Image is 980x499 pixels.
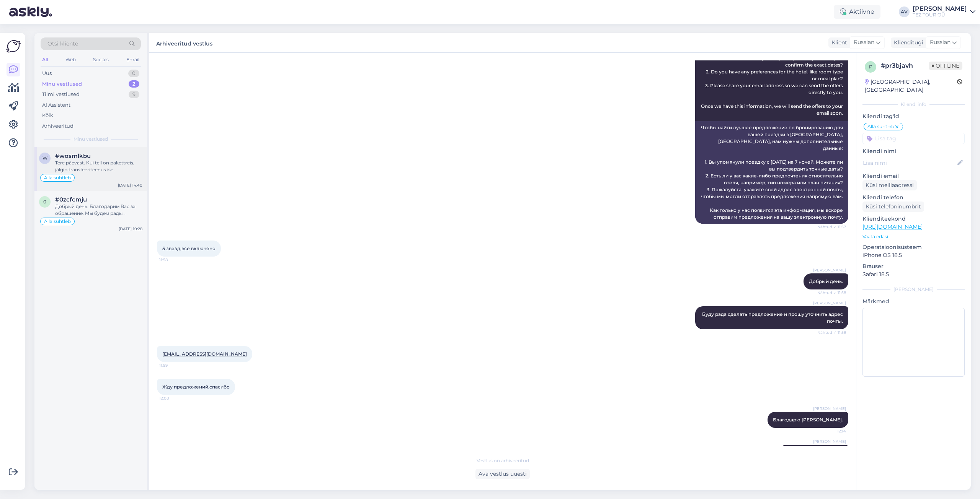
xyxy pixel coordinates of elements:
p: Kliendi telefon [862,193,965,202]
div: 9 [129,91,139,98]
div: 2 [129,80,139,88]
span: w [42,155,47,161]
div: Küsi meiliaadressi [862,180,917,190]
div: Küsi telefoninumbrit [862,202,924,212]
p: Kliendi email [862,172,965,180]
span: Nähtud ✓ 11:59 [817,330,846,335]
div: Socials [91,55,110,65]
div: TEZ TOUR OÜ [913,12,967,18]
div: Tiimi vestlused [42,91,80,98]
p: iPhone OS 18.5 [862,251,965,259]
span: #wosmlkbu [55,153,91,159]
div: AV [899,7,910,17]
div: Ava vestlus uuesti [475,469,530,479]
div: Email [125,55,141,65]
span: p [869,64,872,70]
span: Russian [854,38,874,47]
span: Nähtud ✓ 11:58 [817,290,846,296]
p: Vaata edasi ... [862,233,965,240]
div: Tere päevast. Kui teil on pakettreis, jälgib transfeeriteenus ise lennugraafikut. [55,159,142,173]
div: Minu vestlused [42,80,82,88]
input: Lisa tag [862,133,965,144]
span: Offline [929,62,962,70]
a: [PERSON_NAME]TEZ TOUR OÜ [913,6,975,18]
div: # pr3bjavh [881,61,929,70]
div: [PERSON_NAME] [913,6,967,12]
div: Kliendi info [862,101,965,108]
span: Добрый день. [809,278,843,284]
span: [PERSON_NAME] [813,300,846,306]
p: Kliendi tag'id [862,112,965,120]
span: Alla suhtleb [44,176,71,180]
div: Uus [42,70,52,77]
div: [GEOGRAPHIC_DATA], [GEOGRAPHIC_DATA] [865,78,957,94]
span: 11:59 [159,362,188,368]
input: Lisa nimi [863,159,956,167]
p: Operatsioonisüsteem [862,243,965,251]
div: 0 [128,70,139,77]
span: [PERSON_NAME] [813,267,846,273]
a: [EMAIL_ADDRESS][DOMAIN_NAME] [162,351,247,357]
span: To find the best booking offer for your trip to [GEOGRAPHIC_DATA], [GEOGRAPHIC_DATA], we need som... [701,28,844,116]
span: Russian [930,38,951,47]
div: AI Assistent [42,101,70,109]
span: Буду рада сделать предложение и прошу уточнить адрес почты. [702,311,844,324]
div: Web [64,55,77,65]
span: Благодарю [PERSON_NAME]. [773,417,843,423]
p: Kliendi nimi [862,147,965,155]
span: Жду предложений,спасибо [162,384,230,390]
p: Klienditeekond [862,215,965,223]
label: Arhiveeritud vestlus [156,37,212,48]
div: All [41,55,49,65]
div: [DATE] 14:40 [118,182,142,188]
span: Minu vestlused [73,136,108,143]
div: Klienditugi [891,39,923,47]
div: [DATE] 10:28 [119,226,142,232]
div: Чтобы найти лучшее предложение по бронированию для вашей поездки в [GEOGRAPHIC_DATA], [GEOGRAPHIC... [695,121,848,224]
span: #0zcfcmju [55,196,87,203]
div: Kõik [42,112,53,119]
span: Vestlus on arhiveeritud [477,457,529,464]
div: Klient [828,39,847,47]
span: [PERSON_NAME] [813,439,846,444]
span: 12:14 [817,428,846,434]
p: Brauser [862,262,965,270]
a: [URL][DOMAIN_NAME] [862,223,923,230]
span: 11:58 [159,257,188,263]
span: Otsi kliente [47,40,78,48]
div: Aktiivne [834,5,880,19]
span: 12:00 [159,395,188,401]
span: 0 [43,199,46,205]
span: Alla suhtleb [44,219,71,224]
span: Alla suhtleb [867,124,894,129]
div: Добрый день. Благодарим Вас за обращение. Мы будем рады предложить для отдыха Крит и [GEOGRAPHIC_... [55,203,142,217]
p: Märkmed [862,297,965,306]
span: Nähtud ✓ 11:57 [817,224,846,230]
img: Askly Logo [6,39,21,54]
span: 5 звезд,все включено [162,245,216,251]
span: [PERSON_NAME] [813,406,846,411]
p: Safari 18.5 [862,270,965,278]
div: Arhiveeritud [42,122,73,130]
div: [PERSON_NAME] [862,286,965,293]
